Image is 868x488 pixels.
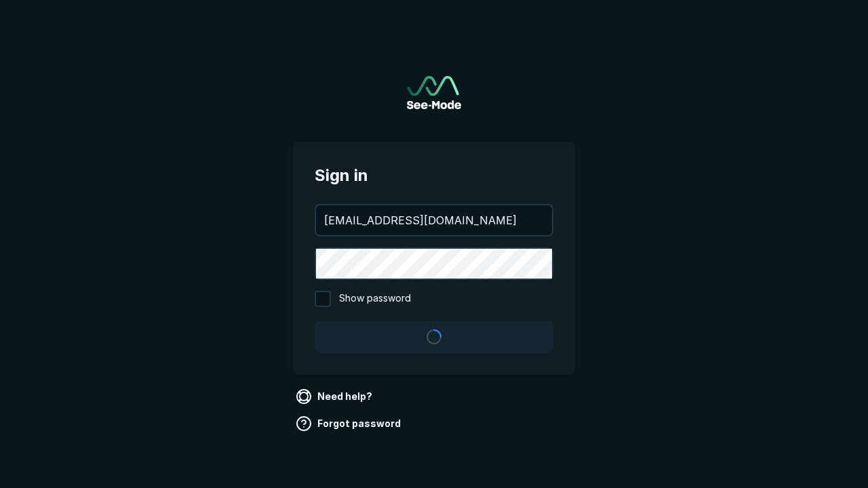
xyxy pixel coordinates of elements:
span: Show password [339,291,411,307]
a: Forgot password [293,413,406,434]
a: Go to sign in [407,76,461,109]
input: your@email.com [316,205,552,235]
img: See-Mode Logo [407,76,461,109]
span: Sign in [315,163,553,188]
a: Need help? [293,386,378,407]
